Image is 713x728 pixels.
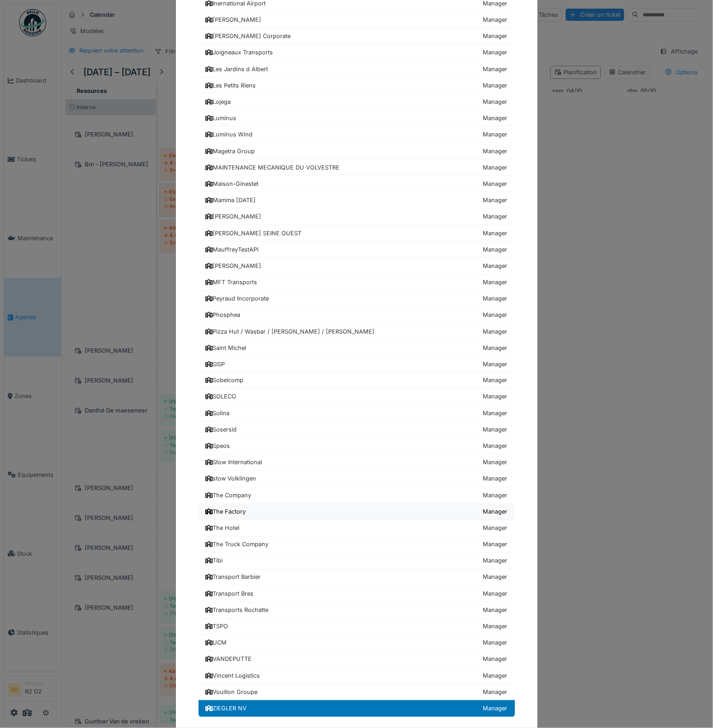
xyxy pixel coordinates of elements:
div: Manager [483,48,508,57]
div: Manager [483,524,508,533]
a: VANDEPUTTE Manager [199,651,515,668]
a: SISP Manager [199,356,515,373]
a: ZIEGLER NV Manager [199,700,515,717]
a: Phosphea Manager [199,307,515,323]
a: Speos Manager [199,438,515,455]
div: Sobelcomp [206,376,244,385]
div: Les Petits Riens [206,81,256,90]
div: The Company [206,491,252,500]
div: Speos [206,442,230,451]
a: [PERSON_NAME] Manager [199,12,515,28]
a: Transports Rochatte Manager [199,602,515,619]
a: Lojega Manager [199,94,515,110]
div: [PERSON_NAME] SEINE OUEST [206,229,302,238]
div: Stow International [206,458,262,467]
a: The Company Manager [199,488,515,504]
div: Manager [483,311,508,319]
div: Manager [483,672,508,680]
a: Maison-Ginestet Manager [199,176,515,192]
div: VANDEPUTTE [206,655,252,664]
a: UCM Manager [199,635,515,651]
div: Manager [483,655,508,664]
div: MFT Transports [206,278,257,286]
div: The Hotel [206,524,240,533]
a: Sobelcomp Manager [199,373,515,389]
div: Manager [483,147,508,155]
div: Manager [483,590,508,598]
a: Solina Manager [199,406,515,422]
a: Transport Bres Manager [199,586,515,602]
div: Sosersid [206,426,237,434]
a: SOLECO Manager [199,389,515,405]
div: [PERSON_NAME] Corporate [206,32,291,40]
div: Manager [483,262,508,270]
div: Manager [483,508,508,516]
div: Manager [483,245,508,254]
a: TSPO Manager [199,619,515,635]
div: Manager [483,97,508,106]
div: Manager [483,458,508,467]
div: Manager [483,294,508,303]
div: Phosphea [206,311,241,319]
a: The Truck Company Manager [199,537,515,553]
a: Joigneaux Transports Manager [199,44,515,61]
a: The Hotel Manager [199,520,515,537]
a: Peyraud Incorporate Manager [199,291,515,307]
div: Manager [483,557,508,565]
a: Luminus Manager [199,110,515,126]
div: Manager [483,376,508,385]
div: [PERSON_NAME] [206,15,262,24]
div: Transport Barbier [206,573,261,582]
div: Manager [483,163,508,172]
div: Manager [483,639,508,647]
a: Les Petits Riens Manager [199,78,515,94]
div: UCM [206,639,227,647]
div: stow Volklingen [206,475,257,483]
div: Vouillon Groupe [206,688,258,697]
div: Manager [483,409,508,418]
div: Manager [483,196,508,204]
div: The Factory [206,508,246,516]
div: Manager [483,426,508,434]
div: Solina [206,409,230,418]
div: Maison-Ginestet [206,180,259,188]
div: Lojega [206,97,231,106]
div: Manager [483,130,508,139]
div: Mamma [DATE] [206,196,256,204]
a: [PERSON_NAME] Corporate Manager [199,28,515,44]
div: SISP [206,360,225,369]
div: [PERSON_NAME] [206,212,262,221]
a: stow Volklingen Manager [199,471,515,487]
div: Manager [483,212,508,221]
div: Manager [483,360,508,369]
a: Transport Barbier Manager [199,569,515,586]
div: Saint Michel [206,344,247,352]
div: Magetra Group [206,147,255,155]
a: Luminus Wind Manager [199,126,515,143]
div: The Truck Company [206,540,269,549]
a: Saint Michel Manager [199,340,515,356]
a: The Factory Manager [199,504,515,520]
div: Manager [483,442,508,451]
a: Stow International Manager [199,455,515,471]
div: MauffreyTestAPI [206,245,259,254]
div: Les Jardins d Albert [206,65,268,73]
div: Manager [483,278,508,286]
div: Manager [483,15,508,24]
div: SOLECO [206,393,237,401]
a: Mamma [DATE] Manager [199,192,515,209]
div: Manager [483,327,508,336]
div: Manager [483,32,508,40]
a: MFT Transports Manager [199,274,515,291]
div: Vincent Logistics [206,672,260,680]
div: Manager [483,491,508,500]
div: ZIEGLER NV [206,704,247,713]
div: Manager [483,114,508,122]
a: MAINTENANCE MECANIQUE DU VOLVESTRE Manager [199,160,515,176]
a: Sosersid Manager [199,422,515,438]
div: Manager [483,344,508,352]
div: Manager [483,704,508,713]
div: Joigneaux Transports [206,48,273,57]
div: Manager [483,180,508,188]
a: Tibi Manager [199,553,515,569]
